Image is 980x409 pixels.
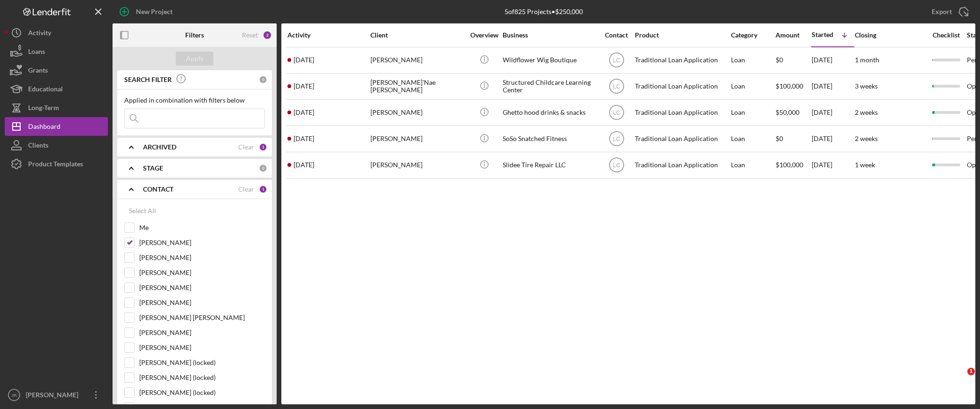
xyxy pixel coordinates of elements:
[28,155,83,176] div: Product Templates
[812,126,854,151] div: [DATE]
[370,126,464,151] div: [PERSON_NAME]
[812,100,854,125] div: [DATE]
[599,31,634,39] div: Contact
[776,126,811,151] div: $0
[5,23,108,42] button: Activity
[776,48,811,73] div: $0
[124,201,161,220] button: Select All
[139,223,265,232] label: Me
[635,153,729,178] div: Traditional Loan Application
[926,31,966,39] div: Checklist
[503,74,596,99] div: Structured Childcare Learning Center
[139,238,265,247] label: [PERSON_NAME]
[129,201,156,220] div: Select All
[731,153,775,178] div: Loan
[263,30,272,40] div: 2
[143,164,163,172] b: STAGE
[287,31,369,39] div: Activity
[812,31,833,38] div: Started
[139,373,265,382] label: [PERSON_NAME] (locked)
[503,100,596,125] div: Ghetto hood drinks & snacks
[28,61,48,82] div: Grants
[922,2,975,21] button: Export
[467,31,502,39] div: Overview
[143,143,176,151] b: ARCHIVED
[139,343,265,352] label: [PERSON_NAME]
[370,74,464,99] div: [PERSON_NAME]'Nae [PERSON_NAME]
[855,161,875,169] time: 1 week
[731,31,775,39] div: Category
[294,135,314,142] time: 2025-07-16 18:38
[185,31,204,39] b: Filters
[139,313,265,322] label: [PERSON_NAME] [PERSON_NAME]
[613,136,620,142] text: LC
[5,80,108,98] button: Educational
[613,57,620,64] text: LC
[370,153,464,178] div: [PERSON_NAME]
[812,153,854,178] div: [DATE]
[5,61,108,80] button: Grants
[259,164,267,172] div: 0
[776,31,811,39] div: Amount
[136,2,173,21] div: New Project
[776,153,811,178] div: $100,000
[5,42,108,61] button: Loans
[139,268,265,277] label: [PERSON_NAME]
[28,136,48,157] div: Clients
[28,80,63,101] div: Educational
[5,117,108,136] button: Dashboard
[503,126,596,151] div: SoSo Snatched Fitness
[139,388,265,397] label: [PERSON_NAME] (locked)
[370,31,464,39] div: Client
[932,2,952,21] div: Export
[812,48,854,73] div: [DATE]
[294,161,314,169] time: 2025-07-30 00:11
[731,74,775,99] div: Loan
[28,117,60,138] div: Dashboard
[812,74,854,99] div: [DATE]
[139,298,265,307] label: [PERSON_NAME]
[242,31,258,39] div: Reset
[613,162,620,169] text: LC
[635,48,729,73] div: Traditional Loan Application
[113,2,182,21] button: New Project
[5,155,108,173] button: Product Templates
[294,82,314,90] time: 2025-07-17 13:42
[139,328,265,337] label: [PERSON_NAME]
[176,52,213,66] button: Apply
[124,97,265,104] div: Applied in combination with filters below
[503,153,596,178] div: Slidee Tire Repair LLC
[5,386,108,404] button: JR[PERSON_NAME]
[503,31,596,39] div: Business
[259,143,267,151] div: 1
[143,186,173,193] b: CONTACT
[613,83,620,90] text: LC
[238,143,254,151] div: Clear
[731,48,775,73] div: Loan
[855,56,879,64] time: 1 month
[370,100,464,125] div: [PERSON_NAME]
[259,75,267,84] div: 0
[635,126,729,151] div: Traditional Loan Application
[505,8,583,15] div: 5 of 825 Projects • $250,000
[259,185,267,193] div: 1
[948,368,971,390] iframe: Intercom live chat
[139,253,265,262] label: [PERSON_NAME]
[124,76,172,83] b: SEARCH FILTER
[613,110,620,116] text: LC
[238,186,254,193] div: Clear
[967,368,975,375] span: 1
[5,136,108,155] button: Clients
[635,100,729,125] div: Traditional Loan Application
[186,52,204,66] div: Apply
[28,42,45,63] div: Loans
[855,134,878,142] time: 2 weeks
[855,108,878,116] time: 2 weeks
[855,31,925,39] div: Closing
